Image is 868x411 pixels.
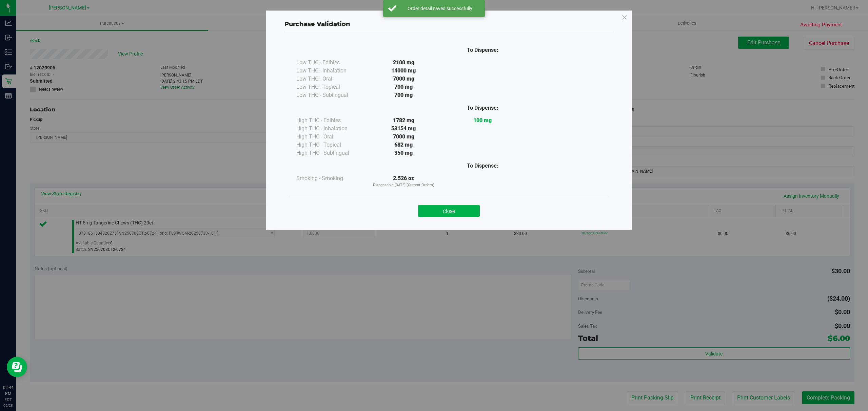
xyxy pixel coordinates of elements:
[296,174,364,182] div: Smoking - Smoking
[364,83,443,91] div: 700 mg
[296,75,364,83] div: Low THC - Oral
[364,174,443,188] div: 2.526 oz
[400,5,480,12] div: Order detail saved successfully
[296,149,364,157] div: High THC - Sublingual
[473,117,492,124] strong: 100 mg
[364,67,443,75] div: 14000 mg
[296,133,364,141] div: High THC - Oral
[296,125,364,133] div: High THC - Inhalation
[296,59,364,67] div: Low THC - Edibles
[296,67,364,75] div: Low THC - Inhalation
[296,116,364,125] div: High THC - Edibles
[443,46,522,54] div: To Dispense:
[364,149,443,157] div: 350 mg
[7,357,27,377] iframe: Resource center
[364,141,443,149] div: 682 mg
[364,59,443,67] div: 2100 mg
[296,83,364,91] div: Low THC - Topical
[443,162,522,170] div: To Dispense:
[364,182,443,188] p: Dispensable [DATE] (Current Orders)
[443,104,522,112] div: To Dispense:
[364,75,443,83] div: 7000 mg
[364,125,443,133] div: 53154 mg
[296,141,364,149] div: High THC - Topical
[364,133,443,141] div: 7000 mg
[364,116,443,125] div: 1782 mg
[364,91,443,99] div: 700 mg
[418,205,480,217] button: Close
[296,91,364,99] div: Low THC - Sublingual
[284,20,350,28] span: Purchase Validation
